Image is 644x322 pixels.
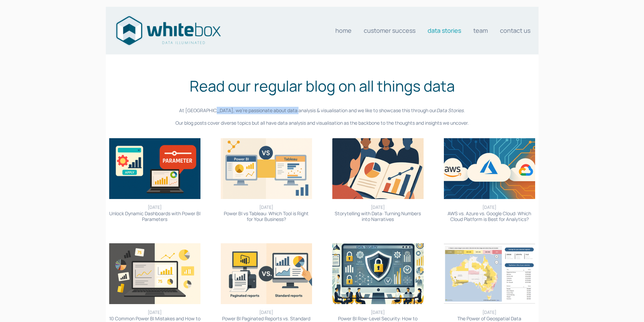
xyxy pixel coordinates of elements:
img: Power BI vs Tableau: Which Tool is Right for Your Business? [221,138,312,199]
time: [DATE] [371,309,385,315]
a: Unlock Dynamic Dashboards with Power BI Parameters [109,210,200,222]
time: [DATE] [259,204,273,210]
em: Data Stories [436,107,463,114]
img: AWS vs. Azure vs. Google Cloud: Which Cloud Platform is Best for Analytics? [444,138,535,199]
time: [DATE] [259,309,273,315]
img: Power BI Row-Level Security: How to Control Data Access Effectively [332,243,424,304]
img: Data consultants [114,14,222,47]
h1: Read our regular blog on all things data [109,75,535,97]
a: AWS vs. Azure vs. Google Cloud: Which Cloud Platform is Best for Analytics? [448,210,531,222]
a: Power BI vs Tableau: Which Tool is Right for Your Business? [224,210,309,222]
a: Customer Success [364,24,415,37]
a: Team [473,24,488,37]
img: The Power of Geospatial Data Visualisation: Maps, Heatmaps, and More in Power BI [444,243,535,304]
time: [DATE] [148,204,162,210]
p: At [GEOGRAPHIC_DATA], we’re passionate about data analysis & visualisation and we like to showcas... [109,107,535,114]
img: Power BI Paginated Reports vs. Standard Reports: When to Use Each [221,243,312,304]
time: [DATE] [148,309,162,315]
a: Contact us [500,24,530,37]
img: 10 Common Power BI Mistakes and How to Avoid Them [109,243,200,304]
a: Storytelling with Data: Turning Numbers into Narratives [335,210,421,222]
img: Unlock Dynamic Dashboards with Power BI Parameters [109,138,200,199]
img: Storytelling with Data: Turning Numbers into Narratives [332,138,424,199]
time: [DATE] [482,309,496,315]
p: Our blog posts cover diverse topics but all have data analysis and visualisation as the backbone ... [109,119,535,127]
time: [DATE] [371,204,385,210]
a: Data stories [428,24,461,37]
time: [DATE] [482,204,496,210]
a: Home [335,24,352,37]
